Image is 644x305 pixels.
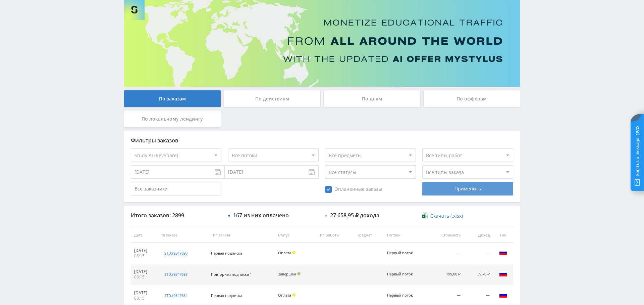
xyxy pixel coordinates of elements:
a: Скачать (.xlsx) [422,213,463,219]
div: 167 из них оплачено [233,212,289,218]
th: Гео [493,228,513,243]
div: std#9347684 [164,293,187,298]
div: По локальному лендингу [124,111,221,127]
th: Дата [131,228,158,243]
div: По заказам [124,90,221,107]
div: std#9347698 [164,272,187,277]
td: — [428,243,464,264]
td: 59,70 ₽ [464,264,493,285]
span: Оплата [278,293,291,298]
span: Подтвержден [297,272,301,275]
th: № заказа [158,228,207,243]
span: Повторная подписка 1 [211,272,252,277]
div: Итого заказов: 2899 [131,212,221,218]
div: 08:15 [134,253,155,259]
div: [DATE] [134,290,155,296]
span: Первая подписка [211,251,242,256]
div: Применить [422,182,513,195]
th: Стоимость [428,228,464,243]
div: 27 658,95 ₽ дохода [330,212,379,218]
th: Потоки [384,228,429,243]
th: Доход [464,228,493,243]
span: Холд [292,251,296,254]
div: [DATE] [134,269,155,274]
img: xlsx [422,212,428,219]
div: По офферам [424,90,520,107]
span: Скачать (.xlsx) [430,213,463,219]
img: rus.png [499,249,507,257]
div: Первый поток [387,251,417,255]
input: Все заказчики [131,182,221,195]
td: 199,00 ₽ [428,264,464,285]
span: Оплаченные заказы [325,186,382,193]
span: Холд [292,293,296,297]
img: rus.png [499,270,507,278]
img: rus.png [499,291,507,299]
th: Статус [275,228,315,243]
th: Тип работы [315,228,353,243]
div: Фильтры заказов [131,137,513,143]
span: Первая подписка [211,293,242,298]
div: Первый поток [387,272,417,276]
div: Первый поток [387,293,417,298]
th: Предмет [353,228,384,243]
div: 08:15 [134,296,155,301]
span: Оплата [278,250,291,255]
span: Завершён [278,271,296,276]
div: По дням [324,90,420,107]
div: По действиям [224,90,321,107]
th: Тип заказа [208,228,275,243]
div: [DATE] [134,248,155,253]
div: 08:15 [134,274,155,280]
td: — [464,243,493,264]
div: std#9347690 [164,251,187,256]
